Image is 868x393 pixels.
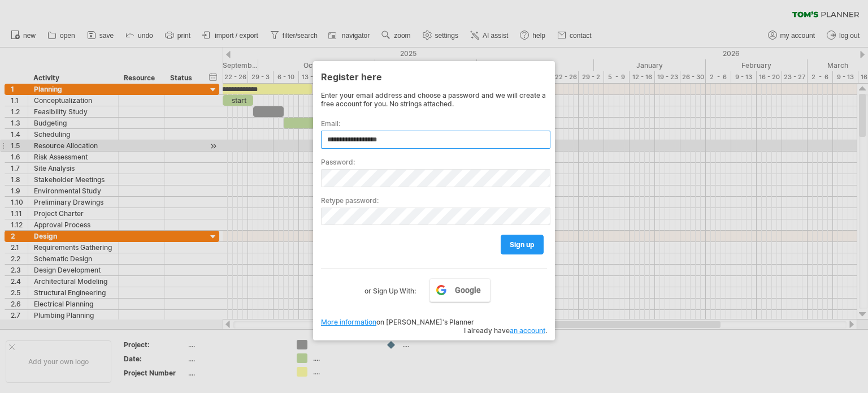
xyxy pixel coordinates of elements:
label: Email: [321,119,547,128]
a: sign up [501,235,544,254]
span: sign up [510,240,535,249]
a: an account [510,326,545,335]
label: Password: [321,158,547,166]
span: on [PERSON_NAME]'s Planner [321,318,474,326]
label: or Sign Up With: [364,278,416,297]
span: Google [455,286,481,295]
div: Register here [321,66,547,87]
a: Google [429,278,491,302]
label: Retype password: [321,196,547,205]
a: More information [321,318,376,326]
span: I already have . [464,326,547,335]
div: Enter your email address and choose a password and we will create a free account for you. No stri... [321,91,547,108]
